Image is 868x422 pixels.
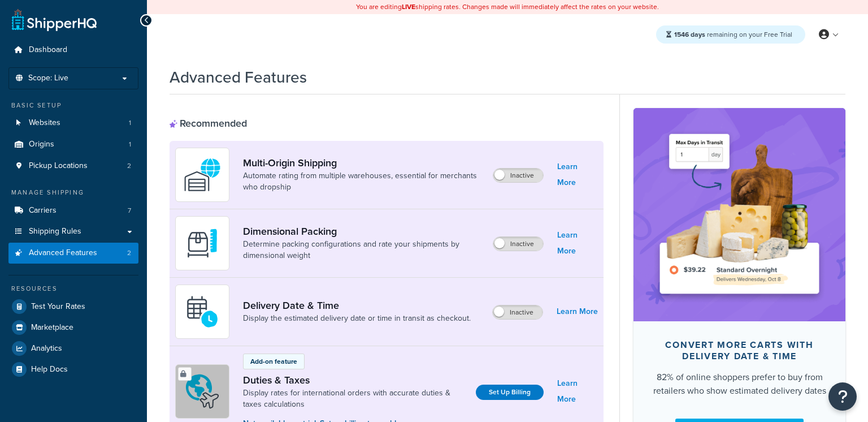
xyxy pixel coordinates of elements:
span: 1 [129,140,131,149]
div: Manage Shipping [8,188,138,197]
span: 2 [127,161,131,171]
a: Learn More [557,227,598,259]
img: feature-image-ddt-36eae7f7280da8017bfb280eaccd9c446f90b1fe08728e4019434db127062ab4.png [650,125,828,304]
h1: Advanced Features [170,66,307,88]
div: Convert more carts with delivery date & time [652,339,827,362]
b: LIVE [402,2,415,12]
a: Shipping Rules [8,221,138,242]
div: Recommended [170,117,247,130]
span: Websites [29,118,60,128]
a: Duties & Taxes [243,374,467,386]
span: Shipping Rules [29,227,81,236]
a: Determine packing configurations and rate your shipments by dimensional weight [243,239,484,261]
a: Dimensional Packing [243,225,484,238]
p: Add-on feature [250,356,297,367]
span: Scope: Live [28,74,68,83]
a: Carriers7 [8,200,138,221]
label: Inactive [493,237,543,251]
div: Resources [8,284,138,294]
a: Automate rating from multiple warehouses, essential for merchants who dropship [243,170,484,193]
label: Inactive [493,169,543,182]
a: Multi-Origin Shipping [243,157,484,169]
a: Marketplace [8,317,138,338]
li: Pickup Locations [8,156,138,176]
div: 82% of online shoppers prefer to buy from retailers who show estimated delivery dates [652,371,827,398]
a: Test Your Rates [8,296,138,317]
span: Dashboard [29,45,67,55]
span: 1 [129,118,131,128]
span: Origins [29,140,54,149]
span: Pickup Locations [29,161,88,171]
li: Advanced Features [8,243,138,264]
span: Test Your Rates [31,302,85,312]
label: Inactive [493,305,542,319]
a: Pickup Locations2 [8,156,138,176]
span: Help Docs [31,365,68,374]
a: Display the estimated delivery date or time in transit as checkout. [243,313,471,324]
li: Carriers [8,200,138,221]
img: WatD5o0RtDAAAAAElFTkSuQmCC [183,155,222,195]
span: remaining on your Free Trial [674,29,792,40]
strong: 1546 days [674,29,705,40]
a: Display rates for international orders with accurate duties & taxes calculations [243,387,467,410]
a: Websites1 [8,113,138,134]
a: Origins1 [8,134,138,155]
a: Set Up Billing [476,385,544,400]
a: Dashboard [8,40,138,61]
button: Open Resource Center [828,382,857,411]
img: DTVBYsAAAAAASUVORK5CYII= [183,223,222,263]
img: gfkeb5ejjkALwAAAABJRU5ErkJggg== [183,292,222,331]
div: Basic Setup [8,101,138,110]
li: Origins [8,134,138,155]
span: Analytics [31,344,62,354]
span: Advanced Features [29,248,97,258]
span: 2 [127,248,131,258]
li: Websites [8,113,138,134]
span: Marketplace [31,323,73,333]
a: Help Docs [8,359,138,380]
a: Learn More [557,159,598,191]
span: 7 [128,206,131,216]
a: Analytics [8,338,138,359]
span: Carriers [29,206,57,216]
a: Advanced Features2 [8,243,138,264]
a: Delivery Date & Time [243,299,471,312]
a: Learn More [557,304,598,320]
a: Learn More [557,376,598,407]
